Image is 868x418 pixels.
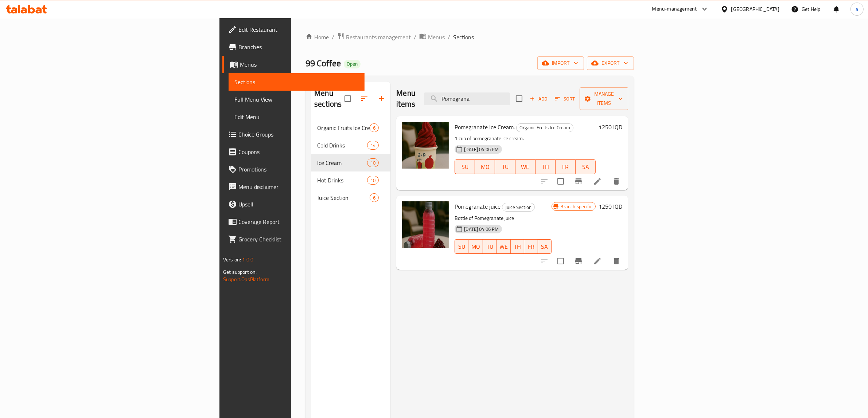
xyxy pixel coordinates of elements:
span: 10 [367,177,378,184]
span: Select to update [553,253,568,269]
a: Edit menu item [593,257,602,265]
span: Menus [240,60,359,69]
span: Select section [511,91,527,106]
button: delete [608,173,625,190]
span: 10 [367,159,378,166]
span: Version: [223,255,241,264]
a: Grocery Checklist [222,230,365,248]
span: Pomegranate Ice Cream. [455,122,515,133]
span: SU [458,241,466,252]
div: Organic Fruits Ice Cream [516,123,573,132]
button: import [537,56,584,70]
span: FR [558,162,573,172]
a: Menu disclaimer [222,178,365,196]
span: TH [514,241,521,252]
span: Select to update [553,174,568,189]
button: Add section [373,90,390,107]
p: Bottle of Pomegranate juice [455,214,551,223]
button: export [587,56,634,70]
button: FR [524,239,538,254]
span: Choice Groups [238,130,359,139]
span: Upsell [238,200,359,209]
button: delete [608,252,625,270]
button: SA [538,239,552,254]
button: WE [515,159,536,174]
a: Menus [222,56,365,73]
a: Restaurants management [337,32,411,42]
a: Support.OpsPlatform [223,275,269,284]
span: Manage items [585,90,623,108]
span: Add item [527,93,550,104]
a: Sections [229,73,365,91]
span: Edit Menu [234,113,359,121]
button: Sort [553,93,577,104]
a: Promotions [222,161,365,178]
div: Ice Cream10 [311,154,390,171]
span: WE [499,241,508,252]
button: WE [497,239,511,254]
span: 14 [367,142,378,149]
nav: breadcrumb [305,32,634,42]
div: items [370,123,379,132]
span: Get support on: [223,267,257,277]
span: Sort sections [355,90,373,107]
span: export [593,59,628,68]
span: MO [471,241,480,252]
h2: Menu items [396,88,415,110]
span: Sort items [550,93,580,104]
span: SA [579,162,593,172]
span: 6 [370,194,378,201]
span: Select all sections [340,91,355,106]
span: Grocery Checklist [238,235,359,244]
span: TU [486,241,494,252]
span: TH [538,162,553,172]
p: 1 cup of pomegranate ice cream. [455,134,596,143]
span: Restaurants management [346,33,411,42]
span: Sections [453,33,474,42]
span: Cold Drinks [317,141,367,150]
div: items [370,193,379,202]
span: Juice Section [317,193,370,202]
span: Menu disclaimer [238,182,359,191]
button: MO [468,239,483,254]
span: WE [518,162,533,172]
a: Branches [222,38,365,56]
div: Cold Drinks14 [311,137,390,154]
nav: Menu sections [311,116,390,209]
a: Coverage Report [222,213,365,230]
span: Coupons [238,147,359,156]
div: Menu-management [652,5,697,13]
span: Edit Restaurant [238,25,359,34]
input: search [424,92,510,105]
span: TU [498,162,512,172]
button: Add [527,93,550,104]
div: items [367,158,379,167]
button: Branch-specific-item [570,173,587,190]
h6: 1250 IQD [599,201,622,212]
button: TU [495,159,515,174]
div: Hot Drinks10 [311,171,390,189]
span: Menus [428,33,445,42]
span: Promotions [238,165,359,174]
div: items [367,141,379,150]
div: items [367,176,379,185]
span: MO [478,162,492,172]
a: Upsell [222,196,365,213]
button: SU [455,159,475,174]
span: import [543,59,578,68]
span: Add [529,95,548,103]
button: SU [455,239,468,254]
span: Full Menu View [234,95,359,104]
span: a [856,5,858,13]
div: Juice Section6 [311,189,390,206]
div: Organic Fruits Ice Cream6 [311,119,390,137]
span: [DATE] 04:06 PM [461,226,502,233]
button: Manage items [580,87,628,110]
button: SA [576,159,596,174]
button: MO [475,159,495,174]
button: TH [511,239,524,254]
a: Coupons [222,143,365,161]
button: FR [556,159,576,174]
button: TH [536,159,556,174]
